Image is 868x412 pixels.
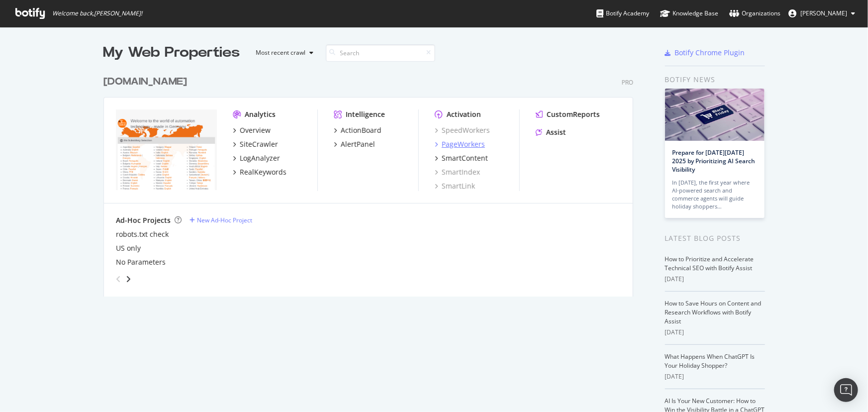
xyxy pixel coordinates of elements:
a: Prepare for [DATE][DATE] 2025 by Prioritizing AI Search Visibility [673,148,756,174]
div: grid [103,63,641,297]
div: PageWorkers [442,139,485,149]
a: What Happens When ChatGPT Is Your Holiday Shopper? [665,352,755,370]
a: LogAnalyzer [233,153,280,163]
a: SiteCrawler [233,139,278,149]
a: AlertPanel [334,139,375,149]
a: Assist [536,127,566,137]
a: PageWorkers [435,139,485,149]
div: RealKeywords [240,167,287,177]
a: [DOMAIN_NAME] [103,75,191,89]
a: robots.txt check [116,229,169,239]
span: Jack Firneno [800,9,847,17]
div: LogAnalyzer [240,153,280,163]
div: AlertPanel [341,139,375,149]
input: Search [326,44,435,62]
a: SmartContent [435,153,488,163]
a: SmartLink [435,181,475,191]
div: [DOMAIN_NAME] [103,75,187,89]
div: Knowledge Base [660,8,718,18]
a: CustomReports [536,109,600,119]
div: CustomReports [547,109,600,119]
div: Botify Chrome Plugin [675,48,745,58]
div: Ad-Hoc Projects [116,215,171,225]
span: Welcome back, [PERSON_NAME] ! [52,9,142,17]
a: New Ad-Hoc Project [190,216,252,224]
div: SmartContent [442,153,488,163]
div: [DATE] [665,372,765,381]
a: RealKeywords [233,167,287,177]
div: In [DATE], the first year where AI-powered search and commerce agents will guide holiday shoppers… [673,179,757,210]
div: angle-right [125,274,132,284]
div: My Web Properties [103,43,240,63]
div: Overview [240,125,271,135]
div: New Ad-Hoc Project [197,216,252,224]
a: How to Save Hours on Content and Research Workflows with Botify Assist [665,299,762,325]
div: Botify Academy [596,8,649,18]
a: How to Prioritize and Accelerate Technical SEO with Botify Assist [665,255,754,272]
button: [PERSON_NAME] [780,5,863,21]
div: Analytics [245,109,276,119]
div: Assist [546,127,566,137]
div: Organizations [729,8,780,18]
div: [DATE] [665,275,765,284]
div: [DATE] [665,328,765,337]
a: SpeedWorkers [435,125,490,135]
div: Activation [447,109,481,119]
a: US only [116,243,141,253]
div: angle-left [112,271,125,287]
a: Botify Chrome Plugin [665,48,745,58]
div: SiteCrawler [240,139,278,149]
div: Botify news [665,74,765,85]
div: Open Intercom Messenger [834,378,858,402]
a: No Parameters [116,257,166,267]
a: SmartIndex [435,167,480,177]
button: Most recent crawl [248,45,318,61]
div: Intelligence [346,109,385,119]
div: Most recent crawl [256,50,306,56]
a: ActionBoard [334,125,382,135]
div: Latest Blog Posts [665,233,765,244]
img: www.IFM.com [116,109,217,190]
div: ActionBoard [341,125,382,135]
div: Pro [622,78,633,87]
img: Prepare for Black Friday 2025 by Prioritizing AI Search Visibility [665,89,765,141]
a: Overview [233,125,271,135]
